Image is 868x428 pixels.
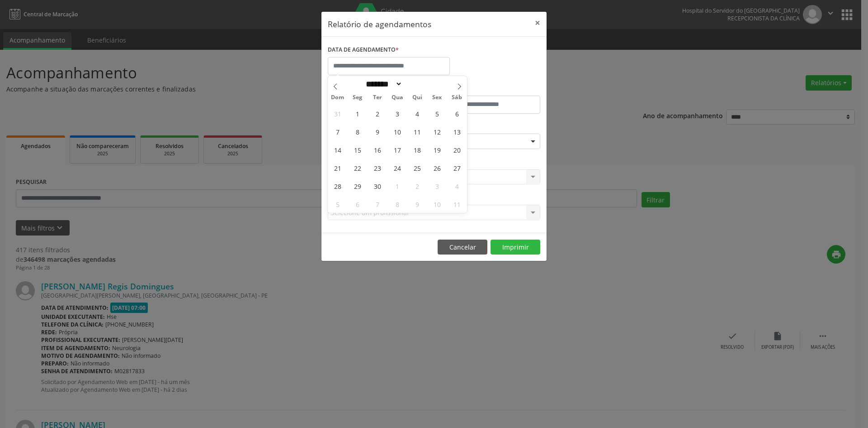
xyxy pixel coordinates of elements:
span: Setembro 3, 2025 [388,105,406,122]
span: Setembro 11, 2025 [408,123,426,140]
button: Close [528,12,547,34]
span: Setembro 27, 2025 [448,159,466,177]
span: Outubro 8, 2025 [388,195,406,213]
span: Setembro 29, 2025 [349,177,366,195]
span: Outubro 9, 2025 [408,195,426,213]
span: Outubro 11, 2025 [448,195,466,213]
span: Setembro 15, 2025 [349,141,366,159]
label: DATA DE AGENDAMENTO [328,43,399,57]
span: Setembro 1, 2025 [349,105,366,122]
span: Outubro 7, 2025 [368,195,386,213]
span: Setembro 6, 2025 [448,105,466,122]
span: Setembro 28, 2025 [329,177,346,195]
span: Setembro 9, 2025 [368,123,386,140]
span: Setembro 17, 2025 [388,141,406,159]
span: Setembro 8, 2025 [349,123,366,140]
span: Setembro 20, 2025 [448,141,466,159]
input: Year [402,79,432,89]
span: Qui [407,95,427,101]
span: Setembro 2, 2025 [368,105,386,122]
span: Outubro 3, 2025 [428,177,446,195]
span: Qua [387,95,407,101]
span: Setembro 21, 2025 [329,159,346,177]
span: Seg [348,95,368,101]
span: Outubro 6, 2025 [349,195,366,213]
span: Setembro 12, 2025 [428,123,446,140]
h5: Relatório de agendamentos [328,18,431,30]
span: Sex [427,95,447,101]
span: Outubro 2, 2025 [408,177,426,195]
span: Agosto 31, 2025 [329,105,346,122]
span: Setembro 23, 2025 [368,159,386,177]
span: Setembro 16, 2025 [368,141,386,159]
span: Outubro 4, 2025 [448,177,466,195]
span: Setembro 5, 2025 [428,105,446,122]
span: Setembro 4, 2025 [408,105,426,122]
span: Dom [328,95,348,101]
span: Ter [368,95,387,101]
span: Sáb [447,95,467,101]
span: Setembro 13, 2025 [448,123,466,140]
span: Setembro 18, 2025 [408,141,426,159]
span: Setembro 10, 2025 [388,123,406,140]
span: Setembro 26, 2025 [428,159,446,177]
span: Setembro 7, 2025 [329,123,346,140]
span: Outubro 10, 2025 [428,195,446,213]
select: Month [363,79,402,89]
label: ATÉ [436,82,540,96]
button: Imprimir [491,240,540,255]
span: Setembro 30, 2025 [368,177,386,195]
button: Cancelar [438,240,487,255]
span: Setembro 14, 2025 [329,141,346,159]
span: Setembro 25, 2025 [408,159,426,177]
span: Setembro 22, 2025 [349,159,366,177]
span: Outubro 5, 2025 [329,195,346,213]
span: Outubro 1, 2025 [388,177,406,195]
span: Setembro 19, 2025 [428,141,446,159]
span: Setembro 24, 2025 [388,159,406,177]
